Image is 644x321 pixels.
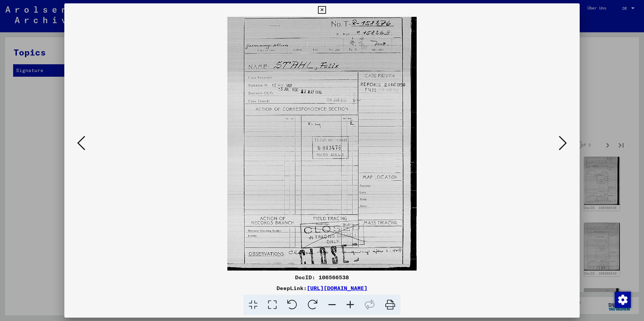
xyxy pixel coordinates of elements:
[64,284,580,292] div: DeepLink:
[87,17,557,271] img: 001.jpg
[307,285,367,291] a: [URL][DOMAIN_NAME]
[64,273,580,281] div: DocID: 106566538
[615,292,631,308] img: Zustimmung ändern
[614,291,631,308] div: Zustimmung ändern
